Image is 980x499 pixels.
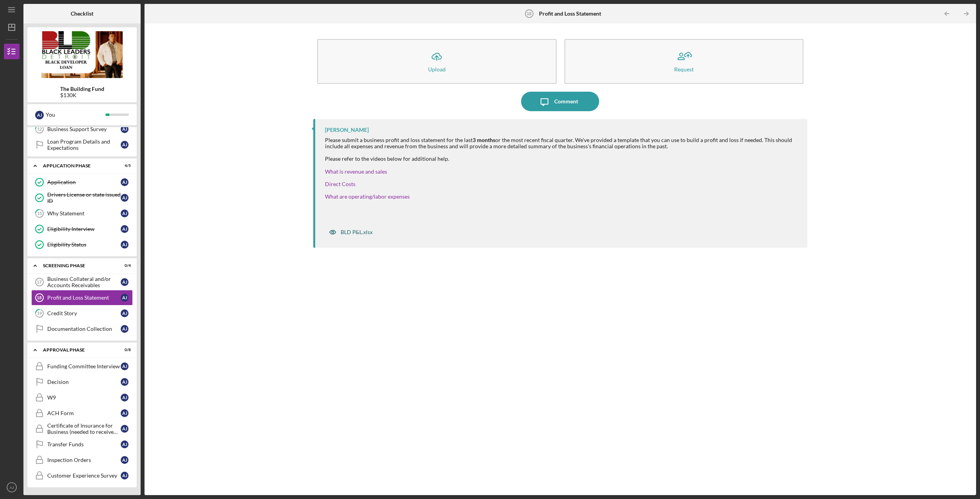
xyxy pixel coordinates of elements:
[47,363,121,369] div: Funding Committee Interview
[43,348,111,352] div: Approval Phase
[47,457,121,463] div: Inspection Orders
[121,125,129,133] div: A J
[121,394,129,401] div: A J
[35,111,44,119] div: A J
[27,31,137,78] img: Product logo
[43,263,111,268] div: Screening Phase
[31,190,133,206] a: Drivers License or state issued IDAJ
[121,409,129,417] div: A J
[121,141,129,149] div: A J
[121,294,129,302] div: A J
[47,242,121,248] div: Eligibility Status
[121,225,129,233] div: A J
[47,394,121,401] div: W9
[71,11,93,17] b: Checklist
[31,305,133,321] a: 19Credit StoryAJ
[37,127,42,132] tspan: 12
[428,66,446,72] div: Upload
[31,374,133,390] a: DecisionAJ
[43,163,111,168] div: Application Phase
[325,156,800,162] div: Please refer to the videos below for additional help.
[554,92,578,111] div: Comment
[46,108,105,121] div: You
[117,163,131,168] div: 4 / 5
[121,194,129,202] div: A J
[121,440,129,448] div: A J
[47,192,121,204] div: Drivers License or state issued ID
[31,206,133,221] a: 15Why StatementAJ
[37,211,42,216] tspan: 15
[31,174,133,190] a: ApplicationAJ
[31,452,133,468] a: Inspection OrdersAJ
[325,137,800,149] div: Please submit a business profit and loss statement for the last or the most recent fiscal quarter...
[325,127,369,133] div: [PERSON_NAME]
[121,378,129,386] div: A J
[47,441,121,448] div: Transfer Funds
[47,379,121,385] div: Decision
[121,309,129,317] div: A J
[31,274,133,290] a: 17Business Collateral and/or Accounts ReceivablesAJ
[325,193,410,200] a: Share link
[37,280,41,284] tspan: 17
[9,485,14,490] text: AJ
[121,425,129,433] div: A J
[121,362,129,370] div: A J
[564,39,804,84] button: Request
[31,421,133,437] a: Certificate of Insurance for Business (needed to receive funds)AJ
[31,390,133,405] a: W9AJ
[31,121,133,137] a: 12Business Support SurveyAJ
[60,86,104,92] b: The Building Fund
[31,290,133,305] a: 18Profit and Loss StatementAJ
[47,410,121,416] div: ACH Form
[121,456,129,464] div: A J
[121,472,129,479] div: A J
[47,179,121,185] div: Application
[539,11,601,17] b: Profit and Loss Statement
[325,224,377,240] button: BLD P&L.xlsx
[4,479,20,495] button: AJ
[325,168,387,175] a: What is revenue and sales
[31,437,133,452] a: Transfer FundsAJ
[325,181,355,187] a: Direct Costs
[47,295,121,301] div: Profit and Loss Statement
[317,39,557,84] button: Upload
[521,92,599,111] button: Comment
[47,423,121,435] div: Certificate of Insurance for Business (needed to receive funds)
[674,66,694,72] div: Request
[527,11,531,16] tspan: 18
[31,468,133,483] a: Customer Experience SurveyAJ
[31,237,133,252] a: Eligibility StatusAJ
[31,359,133,374] a: Funding Committee InterviewAJ
[121,278,129,286] div: A J
[31,137,133,153] a: Loan Program Details and ExpectationsAJ
[473,137,495,143] strong: 3 months
[31,221,133,237] a: Eligibility InterviewAJ
[121,210,129,217] div: A J
[121,241,129,249] div: A J
[121,178,129,186] div: A J
[47,276,121,288] div: Business Collateral and/or Accounts Receivables
[341,229,373,235] div: BLD P&L.xlsx
[31,405,133,421] a: ACH FormAJ
[47,139,121,151] div: Loan Program Details and Expectations
[60,92,104,98] div: $130K
[117,263,131,268] div: 0 / 4
[31,321,133,337] a: Documentation CollectionAJ
[47,210,121,217] div: Why Statement
[117,348,131,352] div: 0 / 8
[47,310,121,316] div: Credit Story
[47,126,121,132] div: Business Support Survey
[37,311,42,316] tspan: 19
[47,226,121,232] div: Eligibility Interview
[121,325,129,333] div: A J
[47,472,121,479] div: Customer Experience Survey
[47,326,121,332] div: Documentation Collection
[37,295,41,300] tspan: 18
